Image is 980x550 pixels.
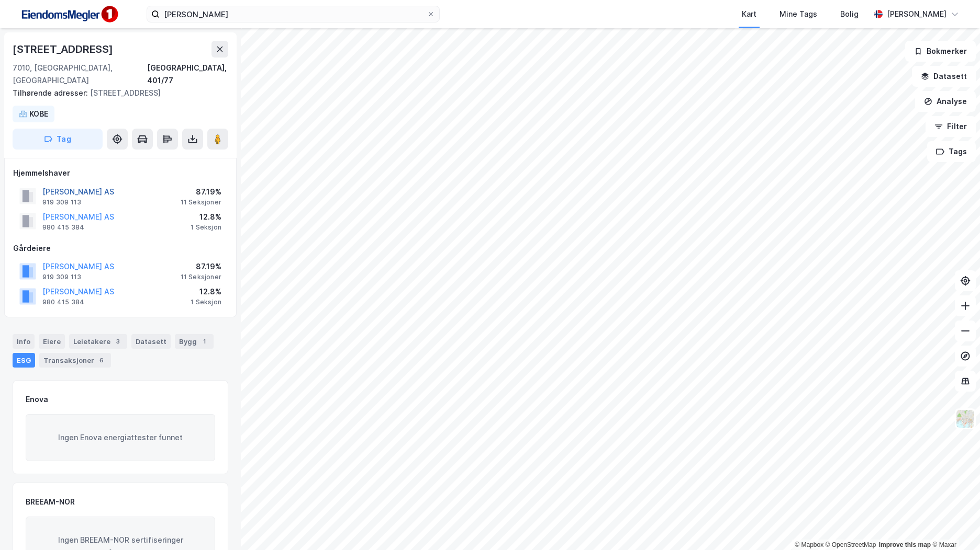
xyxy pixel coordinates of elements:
button: Analyse [915,91,976,112]
div: ESG [13,353,35,368]
div: 3 [113,336,123,347]
a: OpenStreetMap [826,541,876,548]
div: 11 Seksjoner [181,273,221,281]
iframe: Chat Widget [928,500,980,550]
div: 12.8% [191,285,221,298]
a: Improve this map [879,541,931,548]
a: Mapbox [795,541,823,548]
div: [GEOGRAPHIC_DATA], 401/77 [147,62,228,87]
div: Bygg [175,334,214,349]
button: Filter [926,116,976,137]
div: Gårdeiere [13,242,228,255]
div: Eiere [39,334,65,349]
div: [STREET_ADDRESS] [13,87,220,99]
div: KOBE [29,108,48,120]
div: BREEAM-NOR [26,496,75,508]
button: Bokmerker [905,41,976,62]
button: Tag [13,129,103,150]
div: Bolig [840,8,859,20]
div: [PERSON_NAME] [887,8,946,20]
div: Datasett [131,334,171,349]
div: 1 [199,336,209,347]
div: 919 309 113 [42,198,81,207]
div: 7010, [GEOGRAPHIC_DATA], [GEOGRAPHIC_DATA] [13,62,147,87]
img: F4PB6Px+NJ5v8B7XTbfpPpyloAAAAASUVORK5CYII= [17,3,121,26]
input: Søk på adresse, matrikkel, gårdeiere, leietakere eller personer [160,6,427,22]
div: 87.19% [181,186,221,198]
img: Z [955,409,975,429]
div: 919 309 113 [42,273,81,281]
div: Kontrollprogram for chat [928,500,980,550]
div: 11 Seksjoner [181,198,221,207]
div: 1 Seksjon [191,223,221,232]
span: Tilhørende adresser: [13,88,90,97]
div: Enova [26,393,48,406]
div: Ingen Enova energiattester funnet [26,414,215,461]
div: Leietakere [69,334,127,349]
div: 980 415 384 [42,223,84,232]
div: 1 Seksjon [191,298,221,306]
div: Mine Tags [779,8,817,20]
div: [STREET_ADDRESS] [13,41,115,58]
div: Info [13,334,35,349]
div: 87.19% [181,260,221,273]
button: Tags [927,141,976,162]
div: 12.8% [191,211,221,223]
div: Transaksjoner [39,353,111,368]
div: 6 [96,355,107,365]
button: Datasett [912,66,976,87]
div: Kart [742,8,756,20]
div: 980 415 384 [42,298,84,306]
div: Hjemmelshaver [13,167,228,179]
